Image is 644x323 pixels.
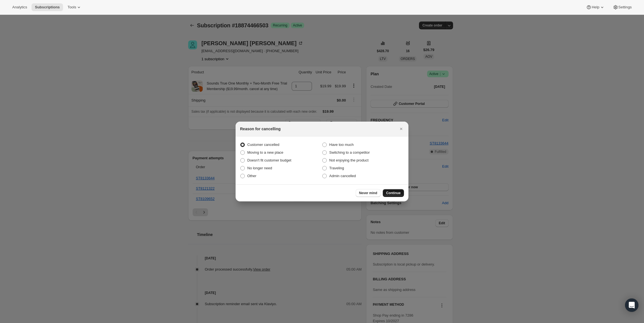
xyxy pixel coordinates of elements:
span: Never mind [359,191,377,195]
span: Admin cancelled [329,174,356,178]
button: Tools [64,3,85,11]
span: Customer cancelled [247,143,279,147]
span: Subscriptions [35,5,60,9]
span: Other [247,174,256,178]
button: Analytics [9,3,30,11]
span: Have too much [329,143,354,147]
span: Traveling [329,166,344,170]
span: Continue [386,191,401,195]
button: Continue [383,189,404,197]
span: Not enjoying the product [329,158,369,162]
span: Doesn't fit customer budget [247,158,291,162]
button: Close [397,125,405,133]
button: Settings [609,3,635,11]
span: No longer need [247,166,272,170]
span: Analytics [12,5,27,9]
button: Subscriptions [32,3,63,11]
span: Tools [67,5,76,9]
span: Moving to a new place [247,150,283,155]
span: Switching to a competitor [329,150,370,155]
span: Settings [618,5,632,9]
button: Never mind [356,189,381,197]
div: Open Intercom Messenger [625,298,638,312]
span: Help [592,5,599,9]
h2: Reason for cancelling [240,126,280,132]
button: Help [583,3,608,11]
